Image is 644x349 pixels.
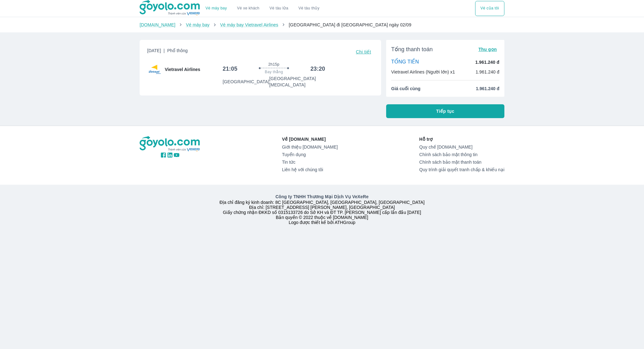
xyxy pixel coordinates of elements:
a: Vé xe khách [237,6,259,11]
span: Bay thẳng [265,69,283,74]
span: Chi tiết [356,49,371,54]
span: Giá cuối cùng [391,85,420,92]
div: choose transportation mode [475,1,504,16]
p: Hỗ trợ [419,136,504,142]
button: Chi tiết [353,47,374,56]
a: Vé máy bay Vietravel Airlines [220,22,278,27]
p: Vietravel Airlines (Người lớn) x1 [391,69,455,75]
a: [DOMAIN_NAME] [140,22,175,27]
p: [GEOGRAPHIC_DATA] [MEDICAL_DATA] [269,75,325,88]
span: Thu gọn [478,47,497,52]
p: Về [DOMAIN_NAME] [282,136,338,142]
a: Chính sách bảo mật thông tin [419,152,504,157]
p: [GEOGRAPHIC_DATA] [223,79,269,85]
span: [DATE] [147,47,188,56]
a: Tin tức [282,160,338,165]
img: logo [140,136,201,152]
button: Thu gọn [476,45,499,54]
p: 1.961.240 đ [475,59,499,65]
a: Quy chế [DOMAIN_NAME] [419,145,504,150]
p: TỔNG TIỀN [391,59,419,66]
span: 2h15p [268,62,279,67]
a: Vé máy bay [186,22,209,27]
a: Vé tàu lửa [264,1,293,16]
span: Tổng thanh toán [391,46,433,53]
span: Vietravel Airlines [165,66,200,73]
span: | [164,48,165,53]
span: [GEOGRAPHIC_DATA] đi [GEOGRAPHIC_DATA] ngày 02/09 [289,22,411,27]
a: Tuyển dụng [282,152,338,157]
nav: breadcrumb [140,22,504,28]
span: 1.961.240 đ [476,85,499,92]
button: Tiếp tục [386,104,504,118]
a: Chính sách bảo mật thanh toán [419,160,504,165]
h6: 23:20 [310,65,325,73]
button: Vé của tôi [475,1,504,16]
button: Vé tàu thủy [293,1,325,16]
div: choose transportation mode [201,1,325,16]
span: Tiếp tục [436,108,454,114]
a: Giới thiệu [DOMAIN_NAME] [282,145,338,150]
span: Phổ thông [167,48,188,53]
p: Công ty TNHH Thương Mại Dịch Vụ VeXeRe [141,194,503,200]
div: Địa chỉ đăng ký kinh doanh: 8C [GEOGRAPHIC_DATA], [GEOGRAPHIC_DATA], [GEOGRAPHIC_DATA] Địa chỉ: [... [136,194,508,225]
h6: 21:05 [223,65,237,73]
a: Liên hệ với chúng tôi [282,167,338,172]
p: 1.961.240 đ [475,69,499,75]
a: Vé máy bay [206,6,227,11]
a: Quy trình giải quyết tranh chấp & khiếu nại [419,167,504,172]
